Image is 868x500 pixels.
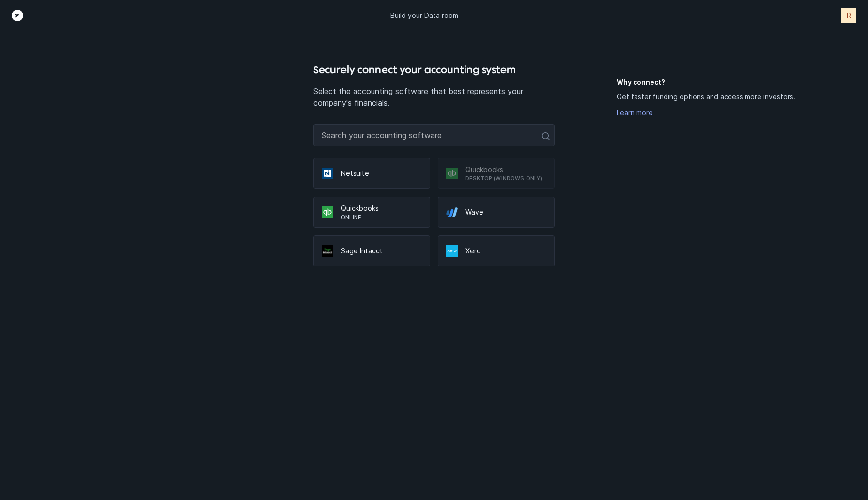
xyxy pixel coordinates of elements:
p: Desktop (Windows only) [465,174,546,182]
input: Search your accounting software [313,124,555,146]
p: Build your Data room [390,11,458,20]
h4: Securely connect your accounting system [313,62,555,78]
a: Learn more [617,109,653,117]
h5: Why connect? [617,78,796,87]
p: Sage Intacct [341,246,422,256]
div: Xero [438,235,555,266]
p: Quickbooks [465,165,546,174]
p: Netsuite [341,169,422,178]
div: Sage Intacct [313,235,430,266]
div: QuickbooksDesktop (Windows only) [438,158,555,189]
p: Quickbooks [341,203,422,213]
p: Wave [465,207,546,217]
p: Xero [465,246,546,256]
div: Wave [438,197,555,228]
button: R [841,8,856,23]
p: R [847,11,851,20]
div: QuickbooksOnline [313,197,430,228]
div: Netsuite [313,158,430,189]
p: Select the accounting software that best represents your company's financials. [313,85,555,109]
p: Get faster funding options and access more investors. [617,91,795,103]
p: Online [341,213,422,221]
